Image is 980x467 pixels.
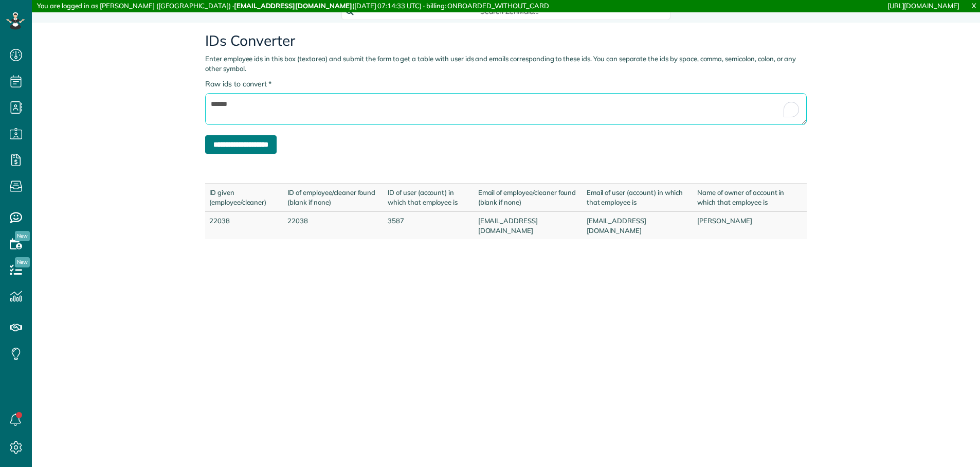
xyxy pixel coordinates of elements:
[234,2,352,10] strong: [EMAIL_ADDRESS][DOMAIN_NAME]
[205,54,807,74] p: Enter employee ids in this box (textarea) and submit the form to get a table with user ids and em...
[384,211,474,239] td: 3587
[887,2,959,10] a: [URL][DOMAIN_NAME]
[693,211,807,239] td: [PERSON_NAME]
[15,257,30,267] span: New
[283,184,384,212] td: ID of employee/cleaner found (blank if none)
[205,184,283,212] td: ID given (employee/cleaner)
[583,211,694,239] td: [EMAIL_ADDRESS][DOMAIN_NAME]
[15,231,30,241] span: New
[205,93,807,125] textarea: To enrich screen reader interactions, please activate Accessibility in Grammarly extension settings
[283,211,384,239] td: 22038
[205,33,807,49] h2: IDs Converter
[474,211,583,239] td: [EMAIL_ADDRESS][DOMAIN_NAME]
[583,184,694,212] td: Email of user (account) in which that employee is
[693,184,807,212] td: Name of owner of account in which that employee is
[474,184,583,212] td: Email of employee/cleaner found (blank if none)
[205,211,283,239] td: 22038
[384,184,474,212] td: ID of user (account) in which that employee is
[205,79,271,89] label: Raw ids to convert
